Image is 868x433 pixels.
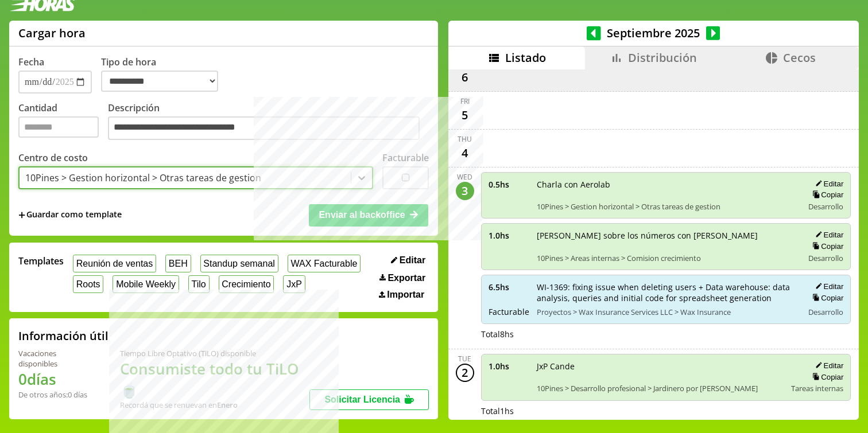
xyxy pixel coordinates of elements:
span: Proyectos > Wax Insurance Services LLC > Wax Insurance [537,307,796,317]
button: Editar [812,282,843,291]
label: Facturable [382,151,429,164]
h1: 0 días [18,369,92,389]
button: Roots [73,275,103,293]
span: Enviar al backoffice [319,210,405,220]
b: Enero [217,400,238,410]
span: Exportar [387,273,425,283]
span: 10Pines > Gestion horizontal > Otras tareas de gestion [537,201,796,212]
div: Thu [458,134,472,144]
span: 6.5 hs [489,282,529,292]
h1: Consumiste todo tu TiLO 🍵 [120,358,309,400]
button: Editar [812,179,843,189]
div: 10Pines > Gestion horizontal > Otras tareas de gestion [25,171,261,184]
input: Cantidad [18,116,99,138]
span: Solicitar Licencia [324,395,400,404]
div: De otros años: 0 días [18,389,92,400]
button: BEH [165,255,191,272]
label: Cantidad [18,102,108,143]
button: Exportar [376,272,429,284]
textarea: Descripción [108,116,420,141]
span: Charla con Aerolab [537,179,796,190]
div: scrollable content [448,69,859,418]
div: 5 [456,106,474,124]
span: Septiembre 2025 [601,25,706,41]
label: Fecha [18,56,44,68]
div: Tue [458,354,471,364]
select: Tipo de hora [101,71,218,92]
span: 0.5 hs [489,179,529,190]
span: Distribución [628,50,697,65]
span: [PERSON_NAME] sobre los números con [PERSON_NAME] [537,230,796,241]
span: Tareas internas [791,383,843,393]
div: Vacaciones disponibles [18,348,92,369]
button: Copiar [809,190,843,200]
span: 1.0 hs [489,361,529,372]
div: Wed [457,172,472,182]
button: Editar [387,255,429,266]
div: Fri [460,96,470,106]
div: Total 1 hs [481,405,851,416]
span: Desarrollo [808,201,843,212]
h2: Información útil [18,328,108,344]
div: Recordá que se renuevan en [120,400,309,410]
span: 10Pines > Areas internas > Comision crecimiento [537,253,796,263]
span: Templates [18,255,64,267]
button: Crecimiento [219,275,274,293]
label: Centro de costo [18,151,88,164]
span: +Guardar como template [18,209,122,221]
div: Tiempo Libre Optativo (TiLO) disponible [120,348,309,358]
button: Standup semanal [200,255,278,272]
span: + [18,209,25,221]
label: Descripción [108,102,429,143]
button: Reunión de ventas [73,255,156,272]
span: Listado [505,50,546,65]
h1: Cargar hora [18,25,86,41]
button: Editar [812,230,843,240]
span: Desarrollo [808,307,843,317]
div: 3 [456,182,474,200]
button: Copiar [809,372,843,382]
button: WAX Facturable [288,255,361,272]
div: 4 [456,144,474,162]
span: Cecos [783,50,816,65]
button: Copiar [809,293,843,303]
span: Facturable [489,306,529,317]
span: Desarrollo [808,253,843,263]
button: Solicitar Licencia [309,389,429,410]
span: Importar [387,290,424,300]
button: Tilo [188,275,210,293]
div: 2 [456,364,474,382]
button: Editar [812,361,843,370]
button: JxP [283,275,305,293]
button: Enviar al backoffice [309,204,428,226]
div: 6 [456,68,474,87]
span: JxP Cande [537,361,784,372]
div: Total 8 hs [481,329,851,340]
span: 10Pines > Desarrollo profesional > Jardinero por [PERSON_NAME] [537,383,784,393]
button: Mobile Weekly [113,275,179,293]
label: Tipo de hora [101,56,227,93]
button: Copiar [809,241,843,251]
span: Editar [400,255,425,266]
span: 1.0 hs [489,230,529,241]
span: WI-1369: fixing issue when deleting users + Data warehouse: data analysis, queries and initial co... [537,282,796,303]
